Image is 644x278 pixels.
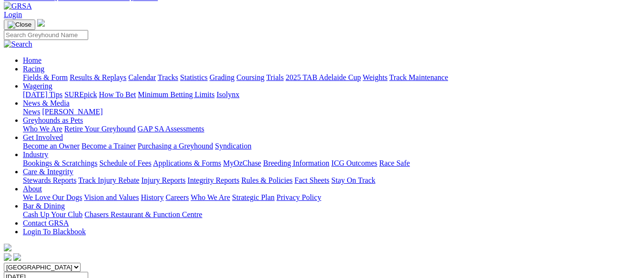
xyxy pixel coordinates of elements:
[276,193,321,201] a: Privacy Policy
[23,176,640,185] div: Care & Integrity
[23,219,69,227] a: Contact GRSA
[23,73,640,82] div: Racing
[4,2,32,10] img: GRSA
[232,193,275,201] a: Strategic Plan
[23,185,42,193] a: About
[64,90,97,99] a: SUREpick
[64,125,136,133] a: Retire Your Greyhound
[138,125,204,133] a: GAP SA Assessments
[241,176,293,184] a: Rules & Policies
[23,125,640,133] div: Greyhounds as Pets
[23,228,86,236] a: Login To Blackbook
[23,125,62,133] a: Who We Are
[4,40,32,49] img: Search
[187,176,239,184] a: Integrity Reports
[331,159,377,167] a: ICG Outcomes
[99,90,136,99] a: How To Bet
[165,193,189,201] a: Careers
[23,150,48,159] a: Industry
[379,159,409,167] a: Race Safe
[210,73,235,81] a: Grading
[23,159,97,167] a: Bookings & Scratchings
[141,176,185,184] a: Injury Reports
[23,193,640,202] div: About
[23,142,80,150] a: Become an Owner
[266,73,284,81] a: Trials
[84,210,202,218] a: Chasers Restaurant & Function Centre
[389,73,448,81] a: Track Maintenance
[236,73,265,81] a: Coursing
[23,210,82,218] a: Cash Up Your Club
[138,90,215,99] a: Minimum Betting Limits
[23,176,76,184] a: Stewards Reports
[23,108,640,116] div: News & Media
[23,82,52,90] a: Wagering
[4,20,35,30] button: Toggle navigation
[138,142,213,150] a: Purchasing a Greyhound
[23,159,640,168] div: Industry
[216,90,239,99] a: Isolynx
[4,253,11,261] img: facebook.svg
[215,142,251,150] a: Syndication
[82,142,136,150] a: Become a Trainer
[70,73,126,81] a: Results & Replays
[4,30,88,40] input: Search
[84,193,139,201] a: Vision and Values
[23,73,68,81] a: Fields & Form
[23,56,41,64] a: Home
[23,210,640,219] div: Bar & Dining
[191,193,230,201] a: Who We Are
[363,73,388,81] a: Weights
[223,159,261,167] a: MyOzChase
[23,90,640,99] div: Wagering
[128,73,156,81] a: Calendar
[23,142,640,150] div: Get Involved
[23,99,70,107] a: News & Media
[42,108,102,116] a: [PERSON_NAME]
[180,73,208,81] a: Statistics
[37,19,45,27] img: logo-grsa-white.png
[286,73,361,81] a: 2025 TAB Adelaide Cup
[141,193,164,201] a: History
[13,253,21,261] img: twitter.svg
[23,116,83,124] a: Greyhounds as Pets
[331,176,375,184] a: Stay On Track
[23,168,73,176] a: Care & Integrity
[8,21,31,29] img: Close
[4,10,22,19] a: Login
[23,90,62,99] a: [DATE] Tips
[23,202,65,210] a: Bar & Dining
[23,65,44,73] a: Racing
[4,244,11,251] img: logo-grsa-white.png
[23,193,82,201] a: We Love Our Dogs
[23,133,63,141] a: Get Involved
[158,73,178,81] a: Tracks
[295,176,329,184] a: Fact Sheets
[99,159,151,167] a: Schedule of Fees
[78,176,139,184] a: Track Injury Rebate
[23,108,40,116] a: News
[153,159,221,167] a: Applications & Forms
[263,159,329,167] a: Breeding Information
